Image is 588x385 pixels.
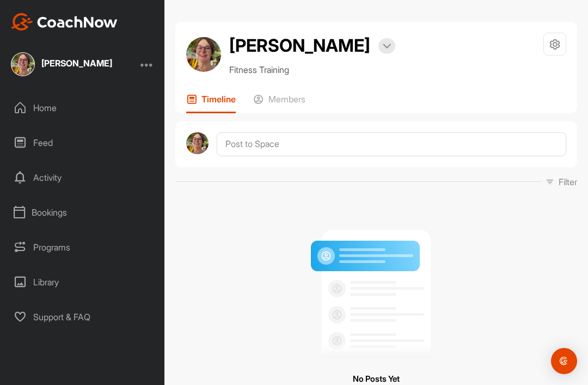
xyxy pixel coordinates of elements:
div: Home [6,94,160,121]
div: Activity [6,164,160,191]
img: avatar [186,132,209,155]
div: Feed [6,129,160,156]
div: Bookings [6,199,160,226]
p: Fitness Training [229,63,395,76]
img: CoachNow [11,13,118,30]
div: Library [6,268,160,296]
div: [PERSON_NAME] [41,59,112,68]
div: Open Intercom Messenger [551,348,577,374]
p: Filter [559,175,577,188]
p: Members [268,94,305,105]
img: square_95e54e02453d0fdb89a65504d623c8f2.jpg [11,52,35,76]
h2: [PERSON_NAME] [229,33,370,59]
img: arrow-down [383,44,391,49]
img: avatar [186,37,221,72]
div: Programs [6,234,160,261]
p: Timeline [201,94,236,105]
img: null result [308,221,444,358]
div: Support & FAQ [6,303,160,331]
